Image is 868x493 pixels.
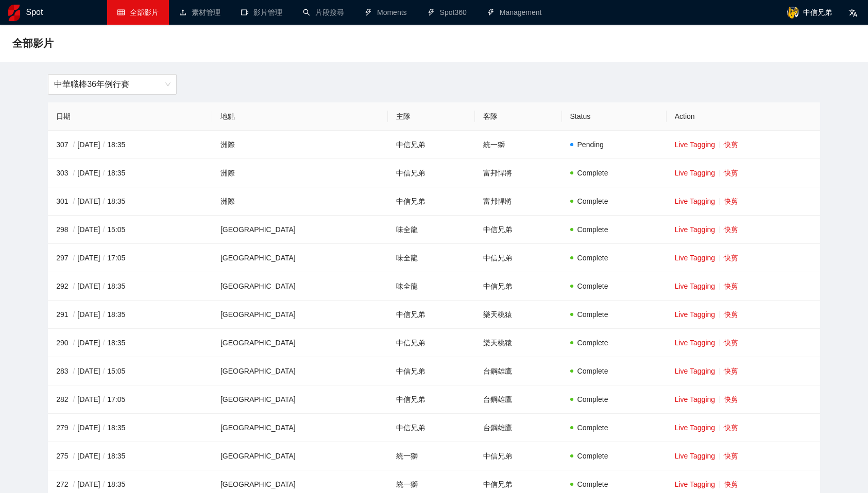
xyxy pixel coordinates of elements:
[70,395,77,403] span: /
[475,187,562,216] td: 富邦悍將
[212,244,388,272] td: [GEOGRAPHIC_DATA]
[212,385,388,414] td: [GEOGRAPHIC_DATA]
[675,395,715,403] a: Live Tagging
[724,282,738,290] a: 快剪
[212,187,388,216] td: 洲際
[577,254,608,262] span: Complete
[100,140,107,149] span: /
[48,301,212,329] td: 291 [DATE] 18:35
[100,310,107,319] span: /
[212,272,388,301] td: [GEOGRAPHIC_DATA]
[100,339,107,347] span: /
[212,357,388,385] td: [GEOGRAPHIC_DATA]
[388,159,475,187] td: 中信兄弟
[675,339,715,347] a: Live Tagging
[70,254,77,262] span: /
[724,452,738,460] a: 快剪
[100,282,107,290] span: /
[48,442,212,470] td: 275 [DATE] 18:35
[577,310,608,319] span: Complete
[212,329,388,357] td: [GEOGRAPHIC_DATA]
[212,442,388,470] td: [GEOGRAPHIC_DATA]
[70,452,77,460] span: /
[388,131,475,159] td: 中信兄弟
[70,367,77,375] span: /
[724,310,738,319] a: 快剪
[675,197,715,205] a: Live Tagging
[70,424,77,432] span: /
[70,310,77,319] span: /
[577,169,608,177] span: Complete
[70,339,77,347] span: /
[577,424,608,432] span: Complete
[388,385,475,414] td: 中信兄弟
[675,169,715,177] a: Live Tagging
[675,480,715,488] a: Live Tagging
[577,140,604,149] span: Pending
[724,140,738,149] a: 快剪
[212,131,388,159] td: 洲際
[388,442,475,470] td: 統一獅
[70,480,77,488] span: /
[475,357,562,385] td: 台鋼雄鷹
[100,197,107,205] span: /
[212,216,388,244] td: [GEOGRAPHIC_DATA]
[212,301,388,329] td: [GEOGRAPHIC_DATA]
[724,339,738,347] a: 快剪
[724,254,738,262] a: 快剪
[667,102,820,131] th: Action
[675,254,715,262] a: Live Tagging
[675,367,715,375] a: Live Tagging
[48,272,212,301] td: 292 [DATE] 18:35
[724,480,738,488] a: 快剪
[475,131,562,159] td: 統一獅
[388,272,475,301] td: 味全龍
[8,5,20,21] img: logo
[48,102,212,131] th: 日期
[675,140,715,149] a: Live Tagging
[388,102,475,131] th: 主隊
[48,385,212,414] td: 282 [DATE] 17:05
[724,169,738,177] a: 快剪
[724,225,738,234] a: 快剪
[100,367,107,375] span: /
[48,244,212,272] td: 297 [DATE] 17:05
[365,8,407,16] a: thunderboltMoments
[70,197,77,205] span: /
[100,225,107,234] span: /
[48,216,212,244] td: 298 [DATE] 15:05
[388,187,475,216] td: 中信兄弟
[675,424,715,432] a: Live Tagging
[675,310,715,319] a: Live Tagging
[562,102,667,131] th: Status
[303,8,344,16] a: search片段搜尋
[388,357,475,385] td: 中信兄弟
[577,225,608,234] span: Complete
[12,35,54,51] span: 全部影片
[100,424,107,432] span: /
[475,442,562,470] td: 中信兄弟
[577,197,608,205] span: Complete
[475,272,562,301] td: 中信兄弟
[48,159,212,187] td: 303 [DATE] 18:35
[48,357,212,385] td: 283 [DATE] 15:05
[212,102,388,131] th: 地點
[100,254,107,262] span: /
[388,414,475,442] td: 中信兄弟
[100,395,107,403] span: /
[577,395,608,403] span: Complete
[241,8,282,16] a: video-camera影片管理
[388,244,475,272] td: 味全龍
[475,216,562,244] td: 中信兄弟
[475,244,562,272] td: 中信兄弟
[117,9,125,16] span: table
[475,301,562,329] td: 樂天桃猿
[212,414,388,442] td: [GEOGRAPHIC_DATA]
[70,169,77,177] span: /
[577,367,608,375] span: Complete
[487,8,542,16] a: thunderboltManagement
[54,75,171,94] span: 中華職棒36年例行賽
[428,8,467,16] a: thunderboltSpot360
[724,395,738,403] a: 快剪
[475,414,562,442] td: 台鋼雄鷹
